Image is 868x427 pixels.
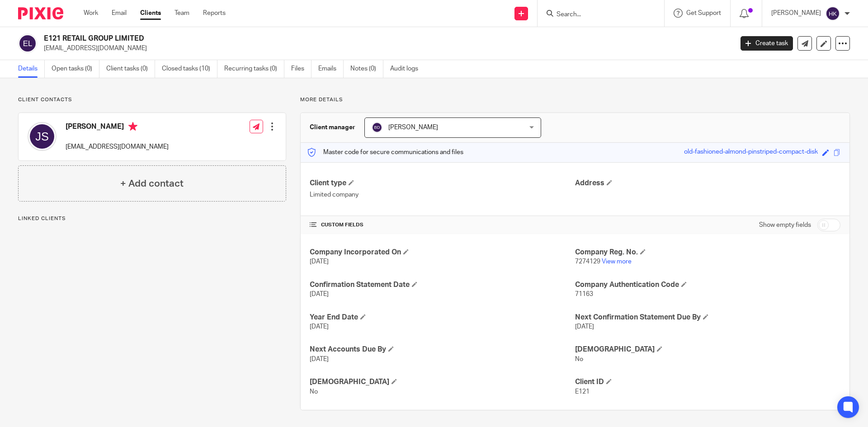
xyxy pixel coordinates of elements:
label: Show empty fields [759,221,811,230]
a: Email [112,9,127,18]
a: Team [175,9,189,18]
h4: Next Accounts Due By [310,345,575,354]
a: Work [84,9,98,18]
img: Pixie [18,7,63,19]
img: svg%3E [826,6,840,21]
a: Reports [203,9,226,18]
h4: [PERSON_NAME] [66,122,169,133]
h2: E121 RETAIL GROUP LIMITED [44,34,590,43]
h4: Address [575,178,840,188]
span: No [575,356,583,362]
span: [DATE] [310,356,329,362]
h4: Confirmation Statement Date [310,280,575,290]
a: Notes (0) [350,60,383,78]
span: Get Support [686,10,721,16]
span: E121 [575,389,590,395]
span: 7274129 [575,258,600,265]
h4: Client type [310,178,575,188]
p: Master code for secure communications and files [307,148,463,157]
a: Create task [741,36,793,51]
input: Search [556,11,637,19]
p: [PERSON_NAME] [771,9,821,18]
p: Linked clients [18,215,286,222]
span: [DATE] [310,324,329,330]
h4: [DEMOGRAPHIC_DATA] [310,377,575,387]
div: old-fashioned-almond-pinstriped-compact-disk [684,147,818,158]
h4: + Add contact [120,177,184,191]
a: Clients [140,9,161,18]
h4: Year End Date [310,313,575,322]
span: [DATE] [310,291,329,297]
h4: Next Confirmation Statement Due By [575,313,840,322]
h3: Client manager [310,123,355,132]
span: 71163 [575,291,593,297]
a: Details [18,60,45,78]
img: svg%3E [372,122,382,133]
p: [EMAIL_ADDRESS][DOMAIN_NAME] [44,44,727,53]
p: More details [300,96,850,103]
h4: Client ID [575,377,840,387]
a: Closed tasks (10) [162,60,217,78]
a: Audit logs [390,60,425,78]
h4: Company Reg. No. [575,248,840,257]
span: [DATE] [310,258,329,265]
a: Open tasks (0) [52,60,99,78]
img: svg%3E [18,34,37,53]
a: Client tasks (0) [106,60,155,78]
span: [DATE] [575,324,594,330]
a: Recurring tasks (0) [224,60,284,78]
h4: CUSTOM FIELDS [310,221,575,229]
span: [PERSON_NAME] [388,124,438,131]
a: View more [602,258,632,265]
h4: Company Authentication Code [575,280,840,290]
p: Client contacts [18,96,286,103]
span: No [310,389,318,395]
p: [EMAIL_ADDRESS][DOMAIN_NAME] [66,142,169,151]
i: Primary [128,122,137,131]
img: svg%3E [28,122,57,151]
a: Files [291,60,311,78]
h4: Company Incorporated On [310,248,575,257]
h4: [DEMOGRAPHIC_DATA] [575,345,840,354]
a: Emails [318,60,344,78]
p: Limited company [310,190,575,199]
